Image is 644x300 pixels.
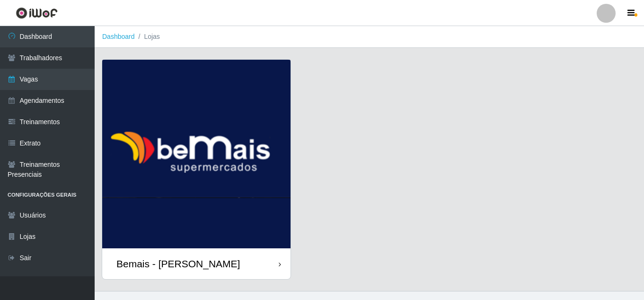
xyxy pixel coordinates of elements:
[16,7,58,19] img: CoreUI Logo
[116,258,240,270] div: Bemais - [PERSON_NAME]
[135,32,160,42] li: Lojas
[102,60,291,279] a: Bemais - [PERSON_NAME]
[95,26,644,48] nav: breadcrumb
[102,60,291,248] img: cardImg
[102,33,135,40] a: Dashboard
